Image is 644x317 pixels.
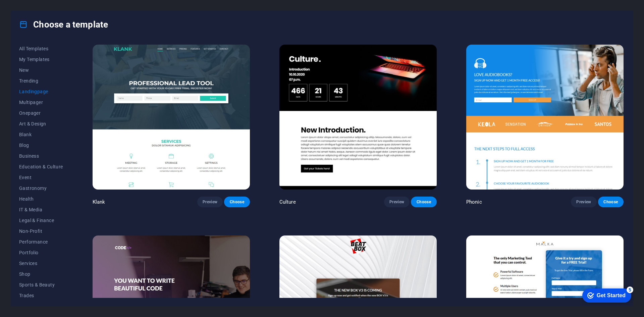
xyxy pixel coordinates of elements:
[603,199,618,205] span: Choose
[93,199,105,205] p: Klank
[19,183,63,194] button: Gastronomy
[224,197,250,207] button: Choose
[19,172,63,183] button: Event
[93,45,250,190] img: Klank
[19,19,108,30] h4: Choose a template
[19,290,63,301] button: Trades
[5,3,54,17] div: Get Started 5 items remaining, 0% complete
[19,228,63,234] span: Non-Profit
[19,236,63,247] button: Performance
[19,226,63,236] button: Non-Profit
[19,129,63,140] button: Blank
[19,204,63,215] button: IT & Media
[19,153,63,159] span: Business
[19,239,63,245] span: Performance
[19,121,63,126] span: Art & Design
[19,269,63,279] button: Shop
[19,261,63,266] span: Services
[229,199,244,205] span: Choose
[19,196,63,202] span: Health
[19,65,63,75] button: New
[19,100,63,105] span: Multipager
[19,271,63,277] span: Shop
[19,97,63,108] button: Multipager
[19,89,63,94] span: Landingpage
[19,54,63,65] button: My Templates
[571,197,596,207] button: Preview
[20,7,49,13] div: Get Started
[466,199,482,205] p: Phonic
[576,199,591,205] span: Preview
[19,194,63,204] button: Health
[19,215,63,226] button: Legal & Finance
[19,108,63,118] button: Onepager
[50,1,56,8] div: 5
[19,43,63,54] button: All Templates
[19,75,63,86] button: Trending
[19,140,63,151] button: Blog
[389,199,404,205] span: Preview
[19,78,63,84] span: Trending
[19,67,63,73] span: New
[19,258,63,269] button: Services
[203,199,217,205] span: Preview
[19,175,63,180] span: Event
[279,45,437,190] img: Culture
[19,110,63,116] span: Onepager
[411,197,436,207] button: Choose
[19,247,63,258] button: Portfolio
[19,279,63,290] button: Sports & Beauty
[279,199,296,205] p: Culture
[19,161,63,172] button: Education & Culture
[19,151,63,161] button: Business
[598,197,624,207] button: Choose
[197,197,223,207] button: Preview
[19,250,63,255] span: Portfolio
[19,186,63,191] span: Gastronomy
[416,199,431,205] span: Choose
[384,197,410,207] button: Preview
[19,207,63,212] span: IT & Media
[19,218,63,223] span: Legal & Finance
[19,293,63,298] span: Trades
[19,143,63,148] span: Blog
[19,46,63,51] span: All Templates
[19,57,63,62] span: My Templates
[19,86,63,97] button: Landingpage
[19,118,63,129] button: Art & Design
[466,45,624,190] img: Phonic
[19,132,63,137] span: Blank
[19,282,63,287] span: Sports & Beauty
[19,164,63,169] span: Education & Culture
